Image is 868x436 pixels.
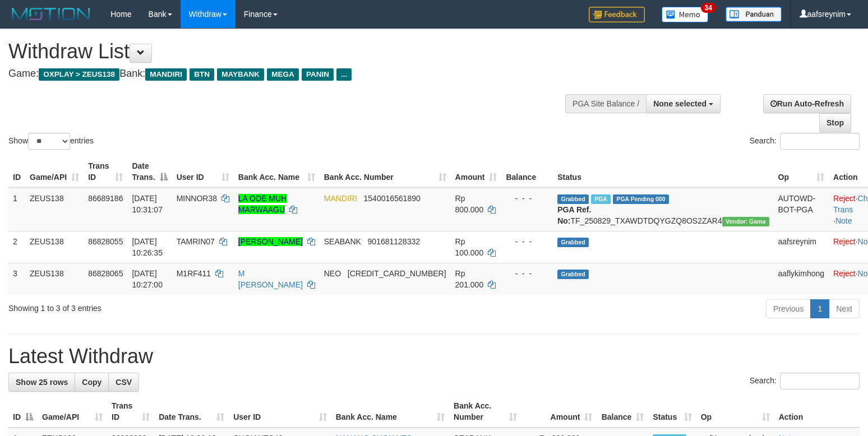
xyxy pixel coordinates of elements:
span: NEO [324,269,341,278]
th: ID: activate to sort column descending [8,396,38,428]
span: None selected [653,99,707,108]
span: Copy [82,378,101,387]
span: PANIN [302,68,334,81]
th: Game/API: activate to sort column ascending [38,396,107,428]
th: Bank Acc. Name: activate to sort column ascending [331,396,449,428]
th: Balance: activate to sort column ascending [597,396,648,428]
a: [PERSON_NAME] [238,237,303,246]
th: Bank Acc. Number: activate to sort column ascending [449,396,521,428]
th: Trans ID: activate to sort column ascending [107,396,154,428]
span: MANDIRI [145,68,187,81]
th: Status: activate to sort column ascending [648,396,696,428]
th: User ID: activate to sort column ascending [172,156,234,188]
b: PGA Ref. No: [557,205,591,225]
th: Amount: activate to sort column ascending [521,396,597,428]
span: MAYBANK [217,68,264,81]
td: 1 [8,188,25,231]
button: None selected [646,94,721,113]
th: Status [553,156,773,188]
a: 1 [810,299,829,318]
th: Op: activate to sort column ascending [774,156,829,188]
a: Reject [833,237,856,246]
a: Reject [833,269,856,278]
span: Grabbed [557,238,589,247]
th: ID [8,156,25,188]
span: PGA Pending [613,194,669,204]
span: 86689186 [88,194,123,203]
a: Show 25 rows [8,373,75,392]
img: Feedback.jpg [589,7,645,22]
td: aaflykimhong [774,263,829,295]
span: Rp 100.000 [455,237,484,257]
div: - - - [506,268,548,279]
img: panduan.png [726,7,782,22]
span: SEABANK [324,237,361,246]
span: Copy 1540016561890 to clipboard [364,194,421,203]
th: Op: activate to sort column ascending [696,396,774,428]
div: - - - [506,193,548,204]
h1: Latest Withdraw [8,345,860,368]
span: MEGA [267,68,299,81]
span: 86828065 [88,269,123,278]
span: Copy 5859459280659524 to clipboard [348,269,446,278]
th: Action [774,396,860,428]
span: MINNOR38 [177,194,217,203]
span: [DATE] 10:27:00 [132,269,163,289]
span: Rp 201.000 [455,269,484,289]
span: Grabbed [557,194,589,204]
td: 3 [8,263,25,295]
span: CSV [116,378,132,387]
span: M1RF411 [177,269,211,278]
span: Copy 901681128332 to clipboard [368,237,420,246]
h1: Withdraw List [8,40,567,63]
th: Game/API: activate to sort column ascending [25,156,84,188]
th: Balance [501,156,553,188]
a: Next [829,299,860,318]
img: MOTION_logo.png [8,6,94,22]
a: Note [835,216,852,225]
h4: Game: Bank: [8,68,567,80]
span: Rp 800.000 [455,194,484,214]
span: 86828055 [88,237,123,246]
img: Button%20Memo.svg [662,7,709,22]
label: Show entries [8,133,94,150]
td: AUTOWD-BOT-PGA [774,188,829,231]
a: Stop [819,113,851,132]
th: Bank Acc. Name: activate to sort column ascending [234,156,320,188]
span: TAMRIN07 [177,237,215,246]
input: Search: [780,373,860,389]
div: - - - [506,236,548,247]
td: TF_250829_TXAWDTDQYGZQ8OS2ZAR4 [553,188,773,231]
span: Grabbed [557,270,589,279]
span: 34 [701,3,716,13]
a: LA ODE MUH MARWAAGU [238,194,287,214]
span: ... [336,68,352,81]
a: M [PERSON_NAME] [238,269,303,289]
select: Showentries [28,133,70,150]
td: 2 [8,231,25,263]
td: ZEUS138 [25,188,84,231]
span: BTN [190,68,214,81]
span: Marked by aafkaynarin [591,194,611,204]
th: Bank Acc. Number: activate to sort column ascending [320,156,451,188]
a: CSV [108,373,139,392]
span: [DATE] 10:31:07 [132,194,163,214]
div: PGA Site Balance / [565,94,646,113]
a: Previous [766,299,811,318]
th: User ID: activate to sort column ascending [229,396,331,428]
th: Trans ID: activate to sort column ascending [84,156,127,188]
div: Showing 1 to 3 of 3 entries [8,298,353,314]
th: Date Trans.: activate to sort column ascending [154,396,229,428]
label: Search: [750,373,860,389]
a: Run Auto-Refresh [763,94,851,113]
td: ZEUS138 [25,231,84,263]
span: Vendor URL: https://trx31.1velocity.biz [722,217,769,226]
a: Reject [833,194,856,203]
a: Copy [75,373,109,392]
label: Search: [750,133,860,150]
th: Date Trans.: activate to sort column descending [127,156,172,188]
span: MANDIRI [324,194,357,203]
span: OXPLAY > ZEUS138 [39,68,119,81]
td: ZEUS138 [25,263,84,295]
th: Amount: activate to sort column ascending [451,156,502,188]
